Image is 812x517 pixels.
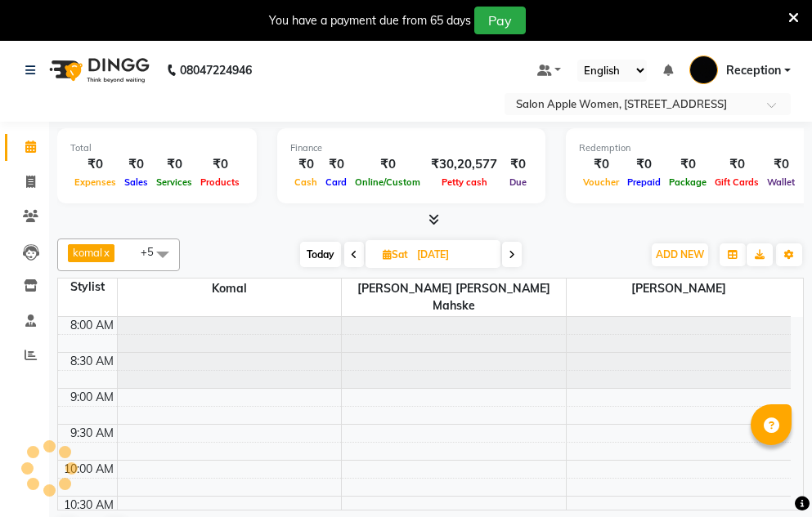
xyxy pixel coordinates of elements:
[120,155,152,174] div: ₹0
[152,176,196,188] span: Services
[623,155,665,174] div: ₹0
[118,279,342,299] span: komal
[70,176,120,188] span: Expenses
[474,7,526,34] button: Pay
[652,243,708,266] button: ADD NEW
[67,353,117,370] div: 8:30 AM
[70,141,244,155] div: Total
[321,176,351,188] span: Card
[437,176,491,188] span: Petty cash
[120,176,152,188] span: Sales
[579,176,623,188] span: Voucher
[290,176,321,188] span: Cash
[412,243,494,267] input: 2025-08-30
[152,155,196,174] div: ₹0
[321,155,351,174] div: ₹0
[623,176,665,188] span: Prepaid
[269,12,471,29] div: You have a payment due from 65 days
[711,176,763,188] span: Gift Cards
[58,279,117,296] div: Stylist
[342,279,566,316] span: [PERSON_NAME] [PERSON_NAME] mahske
[711,155,763,174] div: ₹0
[180,47,252,93] b: 08047224946
[61,497,117,514] div: 10:30 AM
[70,155,120,174] div: ₹0
[141,245,166,258] span: +5
[61,461,117,478] div: 10:00 AM
[290,141,532,155] div: Finance
[505,176,531,188] span: Due
[102,246,110,259] a: x
[579,155,623,174] div: ₹0
[67,389,117,406] div: 9:00 AM
[196,176,244,188] span: Products
[656,248,704,261] span: ADD NEW
[763,176,799,188] span: Wallet
[424,155,504,174] div: ₹30,20,577
[665,155,711,174] div: ₹0
[379,248,412,261] span: Sat
[196,155,244,174] div: ₹0
[689,56,718,84] img: Reception
[73,246,102,259] span: komal
[763,155,799,174] div: ₹0
[67,425,117,442] div: 9:30 AM
[579,141,799,155] div: Redemption
[67,317,117,334] div: 8:00 AM
[504,155,532,174] div: ₹0
[567,279,791,299] span: [PERSON_NAME]
[726,62,781,79] span: Reception
[42,47,154,93] img: logo
[300,242,341,267] span: Today
[351,176,424,188] span: Online/Custom
[665,176,711,188] span: Package
[351,155,424,174] div: ₹0
[290,155,321,174] div: ₹0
